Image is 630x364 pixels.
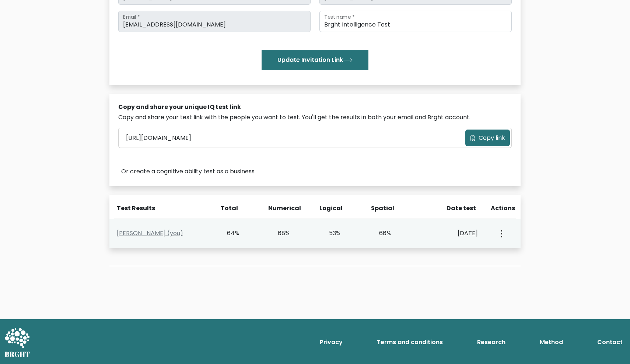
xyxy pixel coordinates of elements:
button: Copy link [465,130,510,146]
a: Contact [594,335,626,350]
a: Terms and conditions [374,335,446,350]
div: [DATE] [421,229,478,238]
div: Total [217,204,238,213]
div: 68% [269,229,290,238]
div: Actions [491,204,516,213]
span: Copy link [479,134,505,142]
div: 66% [370,229,391,238]
div: 53% [319,229,340,238]
a: Research [474,335,508,350]
input: Email [118,11,311,32]
div: Copy and share your unique IQ test link [118,103,512,112]
div: Date test [422,204,482,213]
a: Or create a cognitive ability test as a business [121,167,255,176]
button: Update Invitation Link [262,50,368,70]
input: Test name [319,11,512,32]
div: Numerical [268,204,290,213]
div: 64% [218,229,239,238]
div: Test Results [117,204,208,213]
div: Logical [319,204,341,213]
div: Copy and share your test link with the people you want to test. You'll get the results in both yo... [118,113,512,122]
a: [PERSON_NAME] (you) [117,229,183,237]
a: Privacy [317,335,346,350]
a: Method [537,335,566,350]
div: Spatial [371,204,392,213]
